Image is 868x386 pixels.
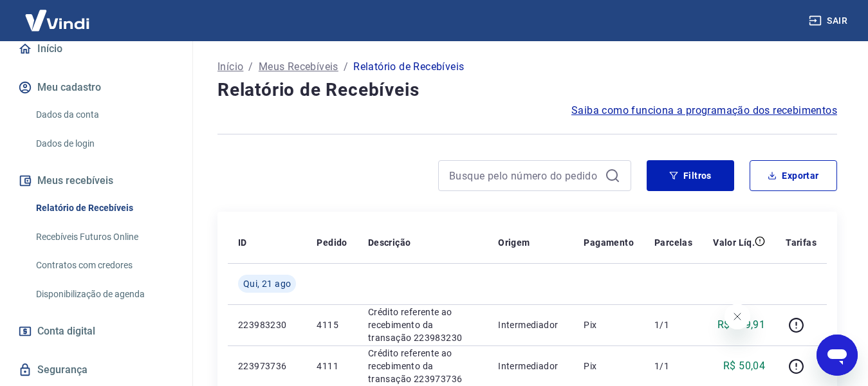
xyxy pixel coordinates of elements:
[750,160,837,191] button: Exportar
[654,318,692,331] p: 1/1
[584,360,634,372] p: Pix
[368,306,477,344] p: Crédito referente ao recebimento da transação 223983230
[15,317,177,345] a: Conta digital
[571,103,837,118] a: Saiba como funciona a programação dos recebimentos
[317,360,347,372] p: 4111
[259,59,338,75] a: Meus Recebíveis
[713,236,755,249] p: Valor Líq.
[723,358,765,374] p: R$ 50,04
[344,59,348,75] p: /
[725,304,750,329] iframe: Fechar mensagem
[717,317,766,333] p: R$ 649,91
[31,131,177,157] a: Dados de login
[584,318,634,331] p: Pix
[31,281,177,308] a: Disponibilização de agenda
[449,166,600,185] input: Busque pelo número do pedido
[31,224,177,250] a: Recebíveis Futuros Online
[31,195,177,221] a: Relatório de Recebíveis
[15,356,177,384] a: Segurança
[31,102,177,128] a: Dados da conta
[15,167,177,195] button: Meus recebíveis
[15,35,177,63] a: Início
[654,360,692,372] p: 1/1
[498,236,530,249] p: Origem
[217,59,243,75] a: Início
[817,335,858,376] iframe: Botão para abrir a janela de mensagens
[317,318,347,331] p: 4115
[368,347,477,385] p: Crédito referente ao recebimento da transação 223973736
[353,59,464,75] p: Relatório de Recebíveis
[238,318,296,331] p: 223983230
[654,236,692,249] p: Parcelas
[647,160,734,191] button: Filtros
[498,360,563,372] p: Intermediador
[584,236,634,249] p: Pagamento
[37,322,95,340] span: Conta digital
[238,360,296,372] p: 223973736
[15,73,177,102] button: Meu cadastro
[31,252,177,279] a: Contratos com credores
[217,77,837,103] h4: Relatório de Recebíveis
[8,9,108,19] span: Olá! Precisa de ajuda?
[806,9,853,33] button: Sair
[317,236,347,249] p: Pedido
[248,59,253,75] p: /
[15,1,99,40] img: Vindi
[498,318,563,331] p: Intermediador
[243,277,291,290] span: Qui, 21 ago
[368,236,411,249] p: Descrição
[238,236,247,249] p: ID
[786,236,817,249] p: Tarifas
